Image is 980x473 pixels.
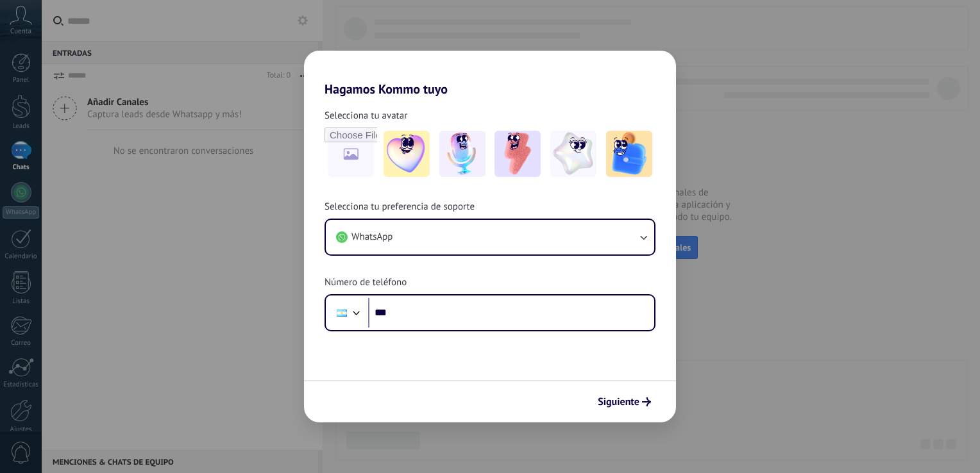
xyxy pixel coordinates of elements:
[606,131,652,177] img: -5.jpeg
[598,397,639,406] span: Siguiente
[351,231,393,244] span: WhatsApp
[326,220,654,254] button: WhatsApp
[384,131,430,177] img: -1.jpeg
[550,131,596,177] img: -4.jpeg
[325,110,407,122] span: Selecciona tu avatar
[494,131,541,177] img: -3.jpeg
[330,299,354,326] div: Argentina: + 54
[325,276,407,289] span: Número de teléfono
[592,391,657,413] button: Siguiente
[304,51,676,97] h2: Hagamos Kommo tuyo
[439,131,486,177] img: -2.jpeg
[325,201,475,213] span: Selecciona tu preferencia de soporte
